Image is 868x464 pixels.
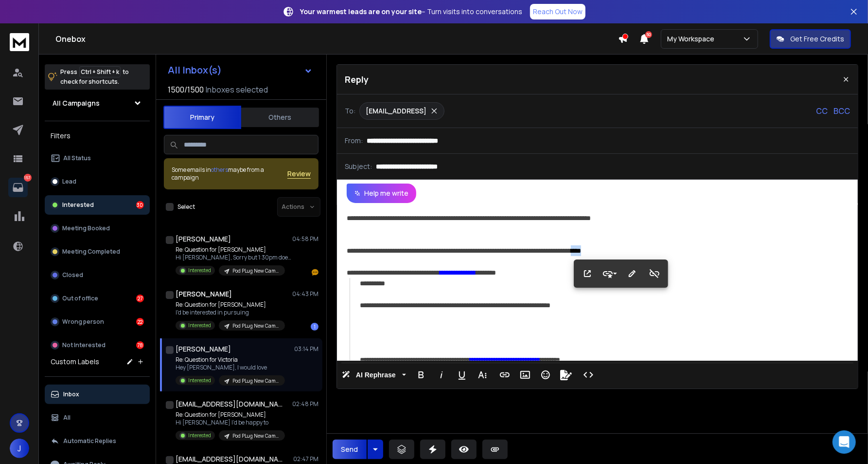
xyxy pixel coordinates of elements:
[168,84,204,95] span: 1500 / 1500
[62,318,104,326] p: Wrong person
[354,371,398,379] span: AI Rephrase
[311,323,319,331] div: 1
[63,437,116,445] p: Automatic Replies
[45,148,150,168] button: All Status
[790,34,844,44] p: Get Free Credits
[24,174,32,182] p: 157
[60,67,129,87] p: Press to check for shortcuts.
[293,455,319,463] p: 02:47 PM
[62,248,120,256] p: Meeting Completed
[496,365,514,385] button: Insert Link (Ctrl+K)
[232,432,279,440] p: Pod PLug New Campaig (September)
[10,33,29,51] img: logo
[300,7,422,16] strong: Your warmest leads are on your site
[287,169,311,179] button: Review
[453,365,471,385] button: Underline (Ctrl+U)
[45,431,150,451] button: Automatic Replies
[8,178,28,197] a: 157
[63,154,91,162] p: All Status
[176,419,285,427] p: Hi [PERSON_NAME] I’d be happy to
[45,289,150,308] button: Out of office27
[345,136,363,146] p: From:
[345,106,355,116] p: To:
[536,365,555,385] button: Emoticons
[176,344,231,354] h1: [PERSON_NAME]
[176,411,285,419] p: Re: Question for [PERSON_NAME]
[232,267,279,275] p: Pod PLug New Campaig (September)
[340,365,408,385] button: AI Rephrase
[45,242,150,261] button: Meeting Completed
[45,335,150,355] button: Not Interested78
[176,454,283,464] h1: [EMAIL_ADDRESS][DOMAIN_NAME]
[10,439,29,458] button: J
[176,364,285,371] p: Hey [PERSON_NAME], I would love
[176,399,283,409] h1: [EMAIL_ADDRESS][DOMAIN_NAME]
[163,106,241,129] button: Primary
[136,295,144,302] div: 27
[211,166,228,174] span: others
[530,4,585,19] a: Reach Out Now
[62,271,83,279] p: Closed
[136,341,144,349] div: 78
[188,267,211,274] p: Interested
[292,235,319,243] p: 04:58 PM
[63,390,79,398] p: Inbox
[160,60,320,80] button: All Inbox(s)
[206,84,268,95] h3: Inboxes selected
[168,65,222,75] h1: All Inbox(s)
[241,107,319,128] button: Others
[645,31,652,38] span: 50
[176,234,231,244] h1: [PERSON_NAME]
[45,408,150,427] button: All
[667,34,718,44] p: My Workspace
[62,178,76,186] p: Lead
[188,377,211,384] p: Interested
[833,105,850,117] p: BCC
[176,254,292,261] p: Hi [PERSON_NAME], Sorry but 1:30pm doesn’t
[176,289,232,299] h1: [PERSON_NAME]
[645,264,664,283] button: Unlink
[816,105,828,117] p: CC
[45,93,150,113] button: All Campaigns
[45,129,150,143] h3: Filters
[333,440,367,459] button: Send
[516,365,534,385] button: Insert Image (Ctrl+P)
[62,224,110,232] p: Meeting Booked
[45,195,150,215] button: Interested30
[63,414,71,422] p: All
[412,365,430,385] button: Bold (Ctrl+B)
[232,322,279,330] p: Pod PLug New Campaig (September)
[345,162,372,171] p: Subject:
[62,341,106,349] p: Not Interested
[292,290,319,298] p: 04:43 PM
[432,365,451,385] button: Italic (Ctrl+I)
[62,201,94,209] p: Interested
[45,385,150,404] button: Inbox
[345,73,369,86] p: Reply
[79,66,121,77] span: Ctrl + Shift + k
[232,377,279,385] p: Pod PLug New Campaig (September)
[770,29,851,49] button: Get Free Credits
[176,309,285,316] p: I'd be interested in pursuing
[300,7,522,17] p: – Turn visits into conversations
[177,203,195,211] label: Select
[45,312,150,332] button: Wrong person22
[579,365,598,385] button: Code View
[45,219,150,238] button: Meeting Booked
[45,265,150,285] button: Closed
[473,365,492,385] button: More Text
[833,430,856,454] div: Open Intercom Messenger
[176,301,285,309] p: Re: Question for [PERSON_NAME]
[292,400,319,408] p: 02:48 PM
[53,98,100,108] h1: All Campaigns
[176,356,285,364] p: Re: Question for Victoria
[188,432,211,439] p: Interested
[294,345,319,353] p: 03:14 PM
[533,7,583,17] p: Reach Out Now
[62,295,98,302] p: Out of office
[188,322,211,329] p: Interested
[51,357,99,367] h3: Custom Labels
[366,106,426,116] p: [EMAIL_ADDRESS]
